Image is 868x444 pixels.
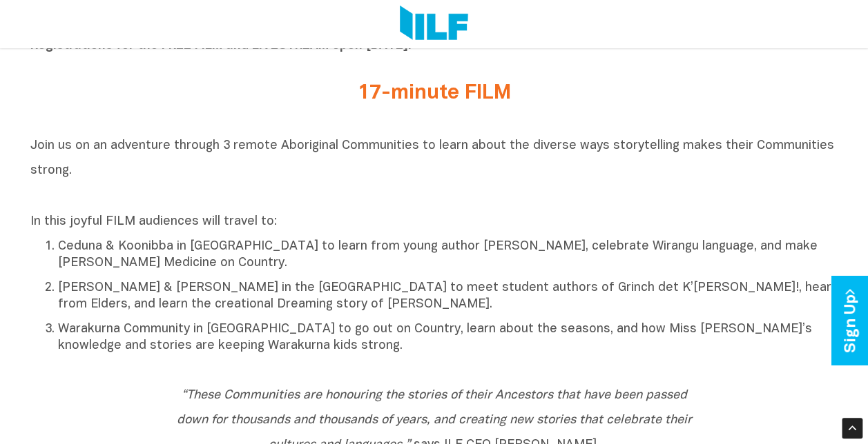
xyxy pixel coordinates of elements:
p: Warakurna Community in [GEOGRAPHIC_DATA] to go out on Country, learn about the seasons, and how M... [58,321,838,354]
h2: 17-minute FILM [175,82,693,105]
img: Logo [400,6,468,43]
p: [PERSON_NAME] & [PERSON_NAME] in the [GEOGRAPHIC_DATA] to meet student authors of Grinch det K’[P... [58,280,838,313]
p: Ceduna & Koonibba in [GEOGRAPHIC_DATA] to learn from young author [PERSON_NAME], celebrate Wirang... [58,239,838,272]
div: Scroll Back to Top [842,418,862,438]
span: Join us on an adventure through 3 remote Aboriginal Communities to learn about the diverse ways s... [30,140,834,176]
p: In this joyful FILM audiences will travel to: [30,214,838,230]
